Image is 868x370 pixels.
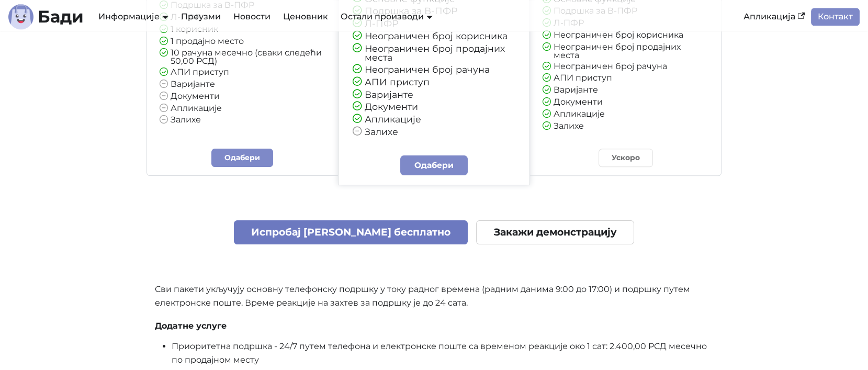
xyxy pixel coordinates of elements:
a: Остали производи [341,12,433,21]
li: Апликације [353,115,516,125]
p: Сви пакети укључују основну телефонску подршку у току радног времена (радним данима 9:00 до 17:00... [155,283,714,310]
li: АПИ приступ [543,74,708,83]
a: ЛогоБади [8,4,84,29]
li: Апликације [160,104,325,114]
li: Залихе [353,127,516,137]
b: Бади [38,8,84,25]
li: Документи [160,92,325,102]
li: Варијанте [543,86,708,95]
h4: Додатне услуге [155,321,714,331]
li: 1 продајно место [160,37,325,47]
li: Апликације [543,110,708,119]
li: АПИ приступ [353,77,516,87]
li: 10 рачуна месечно (сваки следећи 50,00 РСД) [160,49,325,65]
li: Залихе [160,116,325,125]
li: Неограничен број рачуна [543,62,708,72]
li: Варијанте [160,80,325,89]
a: Одабери [211,149,273,167]
li: Неограничен број рачуна [353,65,516,75]
li: Документи [353,102,516,112]
li: Залихе [543,122,708,131]
a: Новости [227,8,277,26]
li: Неограничен број продајних места [353,44,516,62]
a: Ценовник [277,8,334,26]
li: Документи [543,98,708,107]
li: Приоритетна подршка - 24/7 путем телефона и електронске поште са временом реакције око 1 сат: 2.4... [172,340,714,367]
li: Неограничен број продајних места [543,43,708,60]
img: Лого [8,4,33,29]
a: Информације [98,12,168,21]
a: Контакт [811,8,860,26]
a: Испробај [PERSON_NAME] бесплатно [234,220,468,245]
li: Неограничен број корисника [543,31,708,40]
li: Неограничен број корисника [353,31,516,41]
a: Преузми [175,8,227,26]
a: Закажи демонстрацију [476,220,634,245]
li: АПИ приступ [160,68,325,77]
a: Апликација [737,8,811,26]
li: Варијанте [353,90,516,100]
a: Одабери [400,155,468,175]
